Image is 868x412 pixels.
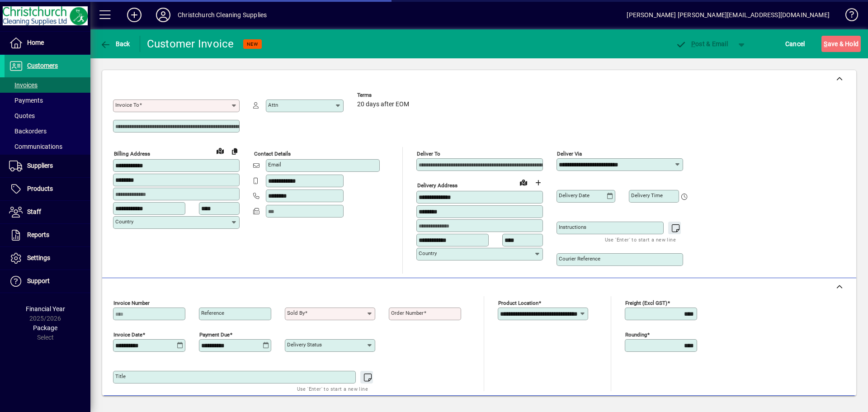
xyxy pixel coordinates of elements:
[27,162,53,169] span: Suppliers
[5,108,90,123] a: Quotes
[5,123,90,139] a: Backorders
[287,341,322,348] mat-label: Delivery status
[9,112,35,119] span: Quotes
[26,305,65,313] span: Financial Year
[199,331,230,338] mat-label: Payment due
[5,155,90,177] a: Suppliers
[115,102,139,108] mat-label: Invoice To
[357,92,411,98] span: Terms
[783,36,807,52] button: Cancel
[5,201,90,223] a: Staff
[287,310,305,316] mat-label: Sold by
[391,310,424,316] mat-label: Order number
[9,81,38,89] span: Invoices
[9,128,47,135] span: Backorders
[27,231,49,238] span: Reports
[675,40,728,47] span: ost & Email
[5,77,90,93] a: Invoices
[357,101,409,108] span: 20 days after EOM
[98,36,132,52] button: Back
[516,175,531,189] a: View on map
[417,151,440,157] mat-label: Deliver To
[27,208,41,215] span: Staff
[5,32,90,54] a: Home
[27,185,53,192] span: Products
[625,300,667,306] mat-label: Freight (excl GST)
[671,36,732,52] button: Post & Email
[824,37,859,51] span: ave & Hold
[5,224,90,246] a: Reports
[9,97,43,104] span: Payments
[839,2,857,31] a: Knowledge Base
[9,143,62,150] span: Communications
[149,7,178,23] button: Profile
[5,93,90,108] a: Payments
[297,384,368,394] mat-hint: Use 'Enter' to start a new line
[821,36,861,52] button: Save & Hold
[113,300,150,306] mat-label: Invoice number
[5,270,90,293] a: Support
[227,144,242,158] button: Copy to Delivery address
[115,218,133,225] mat-label: Country
[824,40,827,47] span: S
[559,256,600,262] mat-label: Courier Reference
[691,40,695,47] span: P
[419,250,437,256] mat-label: Country
[559,192,590,199] mat-label: Delivery date
[100,40,130,47] span: Back
[147,37,234,51] div: Customer Invoice
[631,192,663,199] mat-label: Delivery time
[268,161,281,168] mat-label: Email
[627,8,830,22] div: [PERSON_NAME] [PERSON_NAME][EMAIL_ADDRESS][DOMAIN_NAME]
[120,7,149,23] button: Add
[27,254,50,261] span: Settings
[27,62,58,69] span: Customers
[531,175,545,190] button: Choose address
[5,178,90,200] a: Products
[5,139,90,154] a: Communications
[115,373,126,379] mat-label: Title
[785,37,805,51] span: Cancel
[605,234,676,245] mat-hint: Use 'Enter' to start a new line
[498,300,538,306] mat-label: Product location
[213,143,227,158] a: View on map
[90,36,140,52] app-page-header-button: Back
[247,41,258,47] span: NEW
[113,331,142,338] mat-label: Invoice date
[33,324,57,331] span: Package
[625,331,647,338] mat-label: Rounding
[5,247,90,270] a: Settings
[201,310,224,316] mat-label: Reference
[27,277,50,284] span: Support
[559,224,586,230] mat-label: Instructions
[178,8,267,22] div: Christchurch Cleaning Supplies
[557,151,582,157] mat-label: Deliver via
[27,39,44,46] span: Home
[268,102,278,108] mat-label: Attn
